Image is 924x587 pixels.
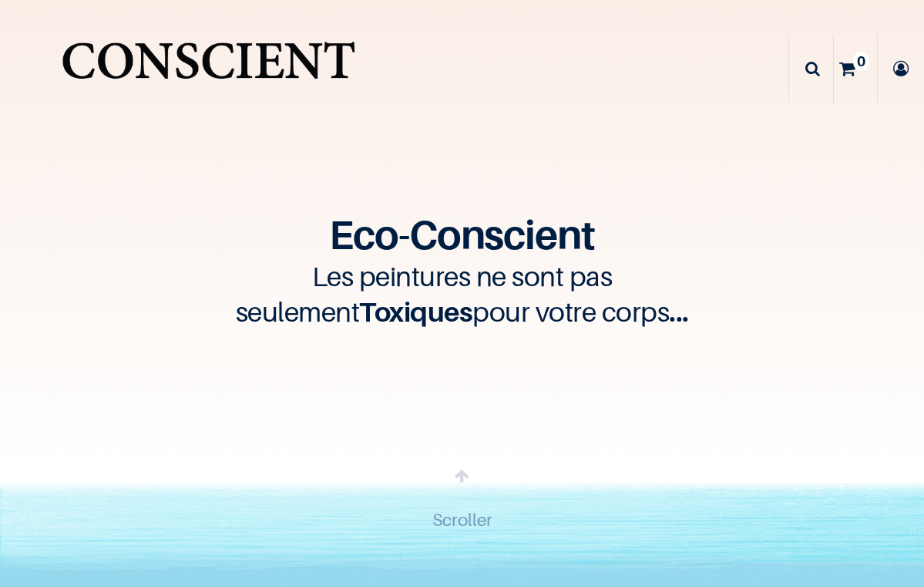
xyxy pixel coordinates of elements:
[853,52,869,70] sup: 0
[834,35,877,103] a: 0
[359,295,472,328] span: Toxiques
[669,295,689,328] span: ...
[58,31,359,107] img: Conscient
[58,218,866,251] h1: Eco-Conscient
[231,258,694,329] h3: Les peintures ne sont pas seulement pour votre corps
[58,31,359,107] a: Logo of Conscient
